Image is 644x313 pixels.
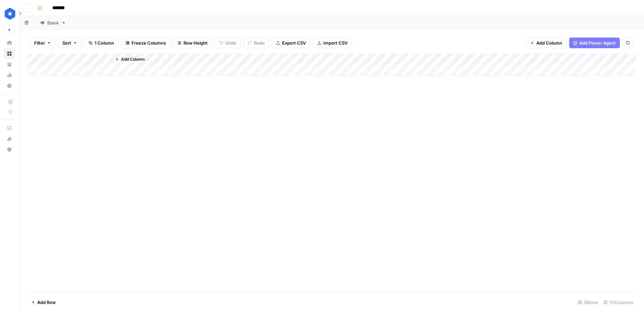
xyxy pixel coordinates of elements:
[4,38,15,48] a: Home
[4,48,15,59] a: Browse
[272,38,310,48] button: Export CSV
[244,38,269,48] button: Redo
[4,8,16,20] img: ConsumerAffairs Logo
[282,40,306,46] span: Export CSV
[313,38,352,48] button: Import CSV
[579,40,616,46] span: Add Power Agent
[131,40,166,46] span: Freeze Columns
[225,40,236,46] span: Undo
[37,299,56,306] span: Add Row
[112,55,147,64] button: Add Column
[4,133,15,144] button: What's new?
[4,80,15,91] a: Settings
[536,40,562,46] span: Add Column
[58,38,82,48] button: Sort
[84,38,118,48] button: 1 Column
[27,297,60,308] button: Add Row
[215,38,241,48] button: Undo
[4,123,15,133] a: AirOps Academy
[95,40,114,46] span: 1 Column
[4,5,15,22] button: Workspace: ConsumerAffairs
[323,40,347,46] span: Import CSV
[4,144,15,155] button: Help + Support
[121,38,170,48] button: Freeze Columns
[254,40,265,46] span: Redo
[30,38,55,48] button: Filter
[575,297,601,308] div: 0 Rows
[183,40,208,46] span: Row Height
[121,56,145,62] span: Add Column
[34,16,72,29] a: Blank
[4,59,15,70] a: Your Data
[47,19,59,26] div: Blank
[526,38,567,48] button: Add Column
[569,38,620,48] button: Add Power Agent
[34,40,45,46] span: Filter
[4,70,15,80] a: Usage
[601,297,636,308] div: 1/1 Columns
[173,38,212,48] button: Row Height
[4,134,14,144] div: What's new?
[62,40,71,46] span: Sort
